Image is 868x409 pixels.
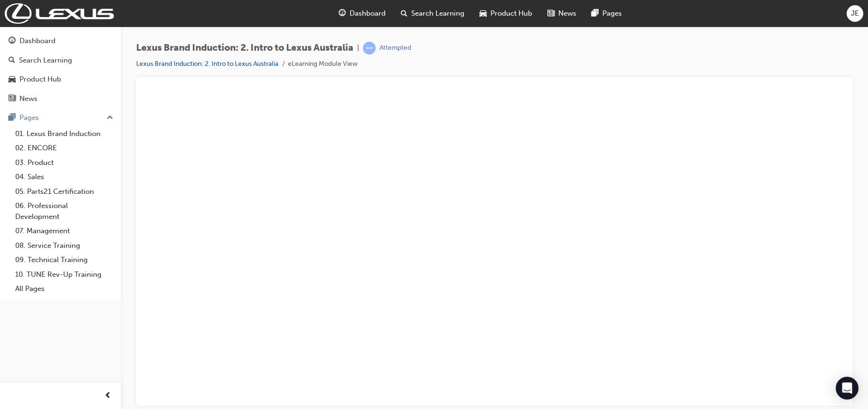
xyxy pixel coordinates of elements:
[19,112,39,123] div: Pages
[584,4,629,23] a: pages-iconPages
[9,75,16,84] span: car-icon
[363,42,376,55] span: learningRecordVerb_ATTEMPT-icon
[393,4,472,23] a: search-iconSearch Learning
[547,8,554,19] span: news-icon
[11,170,117,184] a: 04. Sales
[602,8,622,19] span: Pages
[851,8,859,19] span: JE
[136,60,278,68] a: Lexus Brand Induction: 2. Intro to Lexus Australia
[836,377,859,400] div: Open Intercom Messenger
[379,44,411,53] div: Attempted
[591,8,599,19] span: pages-icon
[11,199,117,224] a: 06. Professional Development
[411,8,464,19] span: Search Learning
[11,224,117,238] a: 07. Management
[472,4,540,23] a: car-iconProduct Hub
[11,127,117,141] a: 01. Lexus Brand Induction
[4,52,117,69] a: Search Learning
[4,90,117,108] a: News
[9,37,16,45] span: guage-icon
[4,109,117,127] button: Pages
[107,112,113,124] span: up-icon
[11,253,117,267] a: 09. Technical Training
[19,93,37,104] div: News
[357,43,359,54] span: |
[104,390,111,402] span: prev-icon
[558,8,576,19] span: News
[19,74,61,85] div: Product Hub
[9,114,16,122] span: pages-icon
[490,8,532,19] span: Product Hub
[19,55,72,66] div: Search Learning
[331,4,393,23] a: guage-iconDashboard
[9,95,16,103] span: news-icon
[4,71,117,88] a: Product Hub
[11,238,117,253] a: 08. Service Training
[480,8,487,19] span: car-icon
[11,141,117,155] a: 02. ENCORE
[11,282,117,296] a: All Pages
[5,3,114,24] img: Trak
[350,8,386,19] span: Dashboard
[401,8,407,19] span: search-icon
[847,5,863,22] button: JE
[288,59,358,70] li: eLearning Module View
[136,43,353,54] span: Lexus Brand Induction: 2. Intro to Lexus Australia
[11,184,117,199] a: 05. Parts21 Certification
[339,8,346,19] span: guage-icon
[4,32,117,50] a: Dashboard
[11,155,117,170] a: 03. Product
[11,267,117,282] a: 10. TUNE Rev-Up Training
[4,30,117,109] button: DashboardSearch LearningProduct HubNews
[19,36,55,46] div: Dashboard
[540,4,584,23] a: news-iconNews
[9,56,15,65] span: search-icon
